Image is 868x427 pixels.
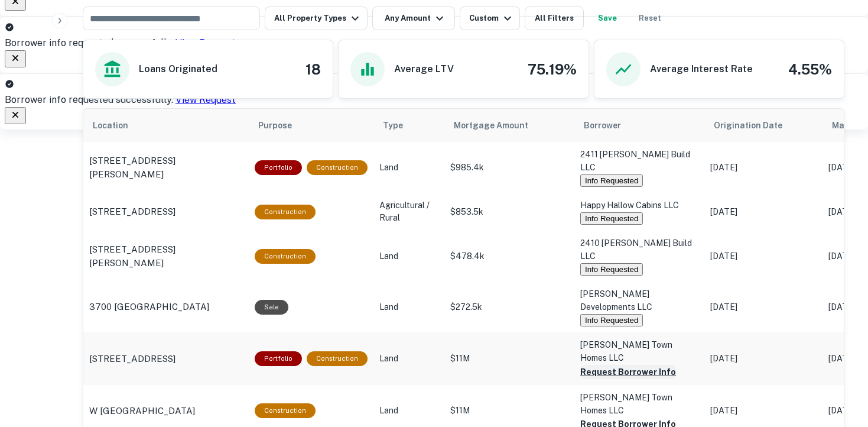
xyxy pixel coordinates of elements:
[584,118,621,132] span: Borrower
[89,205,243,219] a: [STREET_ADDRESS]
[175,94,236,105] a: View Request
[93,118,144,132] span: Location
[528,59,577,80] h4: 75.19%
[580,391,698,417] p: [PERSON_NAME] Town Homes LLC
[450,250,568,263] p: $478.4k
[710,250,817,263] p: [DATE]
[265,7,368,30] button: All Property Types
[89,352,175,366] p: [STREET_ADDRESS]
[175,37,236,48] a: View Request
[450,301,568,313] p: $272.5k
[258,118,307,132] span: Purpose
[710,352,817,365] p: [DATE]
[580,287,698,313] p: [PERSON_NAME] Developments LLC
[710,301,817,313] p: [DATE]
[89,404,243,418] a: W [GEOGRAPHIC_DATA]
[710,405,817,417] p: [DATE]
[255,249,316,264] div: This loan purpose was for construction
[255,403,316,418] div: This loan purpose was for construction
[83,109,249,142] th: Location
[580,148,698,174] p: 2411 [PERSON_NAME] Build LLC
[5,93,863,107] p: Borrower info requested successfully.
[89,205,175,219] p: [STREET_ADDRESS]
[710,206,817,218] p: [DATE]
[650,62,753,76] h6: Average Interest Rate
[460,7,520,30] button: Custom
[379,199,438,224] p: Agricultural / Rural
[444,109,574,142] th: Mortgage Amount
[580,314,643,326] button: Info Requested
[89,242,243,270] a: [STREET_ADDRESS][PERSON_NAME]
[372,7,455,30] button: Any Amount
[89,300,243,314] a: 3700 [GEOGRAPHIC_DATA]
[704,109,823,142] th: Origination Date
[379,352,438,365] p: Land
[589,7,626,30] button: Save your search to get updates of matches that match your search criteria.
[710,161,817,174] p: [DATE]
[89,404,195,418] p: W [GEOGRAPHIC_DATA]
[469,11,515,25] div: Custom
[379,405,438,417] p: Land
[373,109,444,142] th: Type
[255,205,316,219] div: This loan purpose was for construction
[379,250,438,263] p: Land
[450,352,568,365] p: $11M
[580,237,698,263] p: 2410 [PERSON_NAME] Build LLC
[580,199,698,212] p: Happy Hallow Cabins LLC
[255,351,302,366] div: This is a portfolio loan with 2 properties
[89,154,243,182] a: [STREET_ADDRESS][PERSON_NAME]
[454,118,544,132] span: Mortgage Amount
[580,174,643,187] button: Info Requested
[89,352,243,366] a: [STREET_ADDRESS]
[139,62,217,76] h6: Loans Originated
[525,7,584,30] button: All Filters
[631,7,669,30] button: Reset
[249,109,373,142] th: Purpose
[580,365,676,379] button: Request Borrower Info
[809,332,868,389] iframe: Chat Widget
[580,263,643,276] button: Info Requested
[450,161,568,174] p: $985.4k
[580,212,643,225] button: Info Requested
[580,338,698,364] p: [PERSON_NAME] Town Homes LLC
[305,59,321,80] h4: 18
[5,36,863,50] p: Borrower info requested successfully.
[450,206,568,218] p: $853.5k
[255,300,288,315] div: Sale
[89,300,209,314] p: 3700 [GEOGRAPHIC_DATA]
[383,118,418,132] span: Type
[788,59,832,80] h4: 4.55%
[255,160,302,175] div: This is a portfolio loan with 2 properties
[714,118,798,132] span: Origination Date
[574,109,704,142] th: Borrower
[379,301,438,313] p: Land
[379,161,438,174] p: Land
[307,160,368,175] div: This loan purpose was for construction
[450,405,568,417] p: $11M
[307,351,368,366] div: This loan purpose was for construction
[394,62,454,76] h6: Average LTV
